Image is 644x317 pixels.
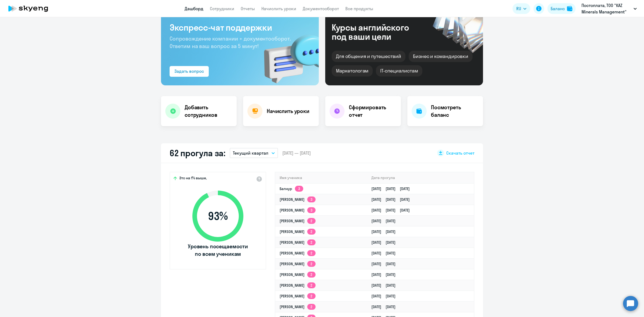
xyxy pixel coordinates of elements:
[187,243,249,258] span: Уровень посещаемости по всем ученикам
[371,229,400,234] a: [DATE][DATE]
[280,283,316,288] a: [PERSON_NAME]2
[371,272,400,277] a: [DATE][DATE]
[303,6,339,11] a: Документооборот
[174,68,204,74] div: Задать вопрос
[280,240,316,245] a: [PERSON_NAME]2
[307,207,316,213] app-skyeng-badge: 3
[170,66,209,77] button: Задать вопрос
[241,6,255,11] a: Отчеты
[307,282,316,288] app-skyeng-badge: 2
[332,65,373,76] div: Маркетологам
[280,218,316,223] a: [PERSON_NAME]2
[185,6,203,11] a: Дашборд
[185,104,232,119] h4: Добавить сотрудников
[349,104,397,119] h4: Сформировать отчет
[267,107,309,115] h4: Начислить уроки
[371,208,414,213] a: [DATE][DATE][DATE]
[233,150,268,156] p: Текущий квартал
[256,25,319,85] img: bg-img
[280,208,316,213] a: [PERSON_NAME]3
[210,6,234,11] a: Сотрудники
[280,294,316,298] a: [PERSON_NAME]2
[307,229,316,235] app-skyeng-badge: 2
[567,6,572,11] img: balance
[446,150,474,156] span: Скачать отчет
[513,3,530,14] button: RU
[282,150,311,156] span: [DATE] — [DATE]
[371,283,400,288] a: [DATE][DATE]
[280,272,316,277] a: [PERSON_NAME]2
[371,294,400,298] a: [DATE][DATE]
[295,186,303,192] app-skyeng-badge: 3
[170,148,225,158] h2: 62 прогула за:
[332,51,405,62] div: Для общения и путешествий
[371,251,400,256] a: [DATE][DATE]
[179,176,207,182] span: Это на 1% выше,
[371,197,414,202] a: [DATE][DATE][DATE]
[307,293,316,299] app-skyeng-badge: 2
[307,250,316,256] app-skyeng-badge: 2
[371,304,400,309] a: [DATE][DATE]
[275,172,367,183] th: Имя ученика
[307,304,316,310] app-skyeng-badge: 2
[170,35,291,49] span: Сопровождение компании + документооборот. Ответим на ваш вопрос за 5 минут!
[431,104,479,119] h4: Посмотреть баланс
[307,272,316,278] app-skyeng-badge: 2
[261,6,296,11] a: Начислить уроки
[345,6,373,11] a: Все продукты
[307,239,316,245] app-skyeng-badge: 2
[307,261,316,267] app-skyeng-badge: 2
[280,261,316,266] a: [PERSON_NAME]2
[376,65,422,76] div: IT-специалистам
[170,22,310,33] h3: Экспресс-чат поддержки
[187,210,249,223] span: 93 %
[547,3,576,14] button: Балансbalance
[581,2,631,15] p: Постоплата, ТОО "KAZ Minerals Management"
[230,148,278,158] button: Текущий квартал
[280,229,316,234] a: [PERSON_NAME]2
[280,197,316,202] a: [PERSON_NAME]3
[280,186,303,191] a: Балнур3
[307,218,316,224] app-skyeng-badge: 2
[371,186,414,191] a: [DATE][DATE][DATE]
[516,5,521,12] span: RU
[409,51,473,62] div: Бизнес и командировки
[280,304,316,309] a: [PERSON_NAME]2
[579,2,639,15] button: Постоплата, ТОО "KAZ Minerals Management"
[371,218,400,223] a: [DATE][DATE]
[332,23,423,41] div: Курсы английского под ваши цели
[551,5,565,12] div: Баланс
[371,261,400,266] a: [DATE][DATE]
[307,196,316,202] app-skyeng-badge: 3
[280,251,316,256] a: [PERSON_NAME]2
[367,172,474,183] th: Дата прогула
[371,240,400,245] a: [DATE][DATE]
